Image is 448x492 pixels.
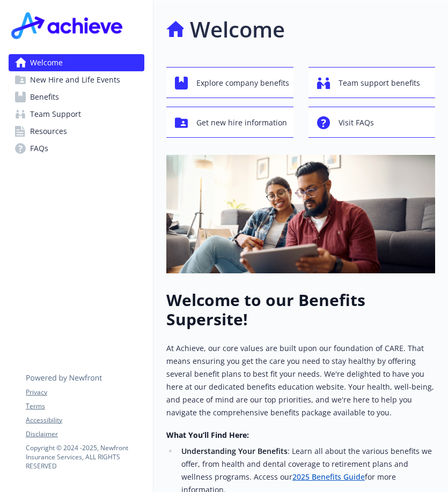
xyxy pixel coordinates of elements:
span: Explore company benefits [196,73,289,93]
p: Copyright © 2024 - 2025 , Newfront Insurance Services, ALL RIGHTS RESERVED [26,443,144,471]
a: Terms [26,401,144,411]
button: Explore company benefits [166,67,293,98]
button: Get new hire information [166,107,293,138]
strong: Understanding Your Benefits [181,446,288,456]
span: Benefits [30,88,59,106]
a: 2025 Benefits Guide [292,472,365,482]
span: Get new hire information [196,113,287,133]
strong: What You’ll Find Here: [166,430,249,440]
span: Welcome [30,54,63,71]
a: Privacy [26,387,144,397]
span: Team support benefits [339,73,420,93]
img: overview page banner [166,155,435,273]
h1: Welcome [190,13,285,46]
a: Accessibility [26,415,144,425]
a: Disclaimer [26,429,144,439]
span: Resources [30,123,67,140]
a: Benefits [9,88,144,106]
a: Team Support [9,106,144,123]
span: FAQs [30,140,48,157]
button: Visit FAQs [309,107,436,138]
h1: Welcome to our Benefits Supersite! [166,290,435,329]
span: Team Support [30,106,81,123]
a: FAQs [9,140,144,157]
button: Team support benefits [309,67,436,98]
span: Visit FAQs [339,113,374,133]
a: New Hire and Life Events [9,71,144,88]
p: At Achieve, our core values are built upon our foundation of CARE. That means ensuring you get th... [166,342,435,419]
a: Resources [9,123,144,140]
a: Welcome [9,54,144,71]
span: New Hire and Life Events [30,71,120,88]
